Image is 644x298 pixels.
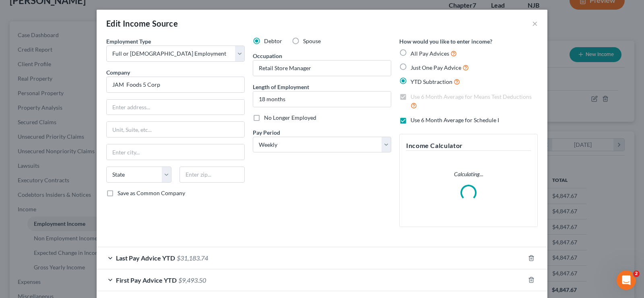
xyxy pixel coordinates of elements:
input: Enter city... [107,144,244,160]
span: Use 6 Month Average for Schedule I [411,117,499,123]
input: Enter zip... [180,167,245,183]
label: How would you like to enter income? [399,37,492,46]
span: Last Pay Advice YTD [116,254,175,262]
label: Occupation [253,52,282,60]
span: Use 6 Month Average for Means Test Deductions [411,93,532,100]
span: $31,183.74 [177,254,208,262]
span: All Pay Advices [411,50,449,57]
span: Spouse [303,38,321,44]
span: Employment Type [106,38,151,45]
span: No Longer Employed [264,114,316,121]
div: Edit Income Source [106,18,178,29]
span: YTD Subtraction [411,78,452,85]
input: ex: 2 years [253,92,391,107]
input: Search company by name... [106,77,245,93]
iframe: Intercom live chat [617,271,636,290]
span: $9,493.50 [178,276,206,284]
span: Company [106,69,130,76]
span: First Pay Advice YTD [116,276,177,284]
label: Length of Employment [253,83,309,91]
span: 2 [633,271,640,277]
input: -- [253,60,391,76]
span: Save as Common Company [118,190,185,196]
span: Just One Pay Advice [411,64,461,71]
span: Pay Period [253,129,280,136]
h5: Income Calculator [406,141,531,151]
button: × [532,19,538,28]
p: Calculating... [406,170,531,178]
input: Unit, Suite, etc... [107,122,244,137]
input: Enter address... [107,100,244,115]
span: Debtor [264,38,282,44]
